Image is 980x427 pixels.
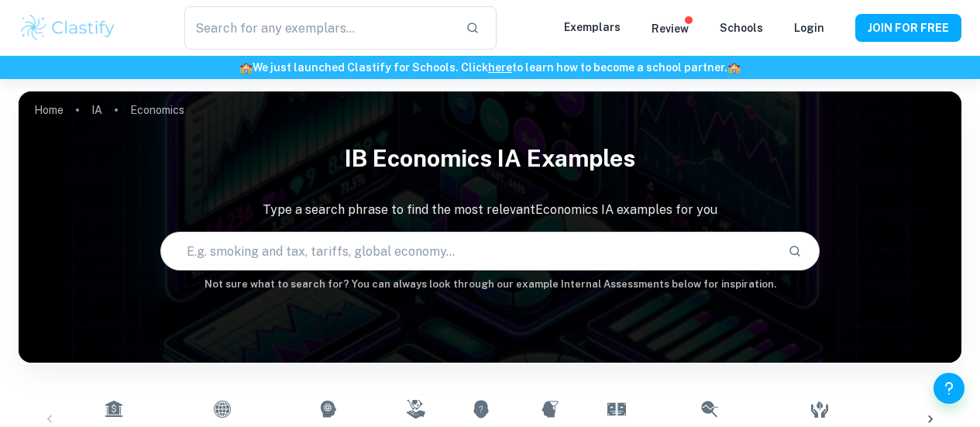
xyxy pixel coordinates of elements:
a: Home [34,99,64,121]
a: Schools [720,22,763,34]
a: here [488,61,512,74]
h1: IB Economics IA examples [19,135,961,182]
p: Exemplars [564,19,621,36]
h6: We just launched Clastify for Schools. Click to learn how to become a school partner. [3,59,977,76]
button: Search [782,238,808,264]
span: 🏫 [727,61,741,74]
button: Help and Feedback [934,373,965,404]
span: 🏫 [239,61,253,74]
img: Clastify logo [19,12,117,43]
p: Economics [130,102,184,119]
input: E.g. smoking and tax, tariffs, global economy... [161,229,776,273]
input: Search for any exemplars... [184,6,454,50]
p: Review [652,20,689,37]
button: JOIN FOR FREE [855,14,961,42]
h6: Not sure what to search for? You can always look through our example Internal Assessments below f... [19,277,961,292]
p: Type a search phrase to find the most relevant Economics IA examples for you [19,201,961,219]
a: Login [794,22,824,34]
a: IA [91,99,102,121]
